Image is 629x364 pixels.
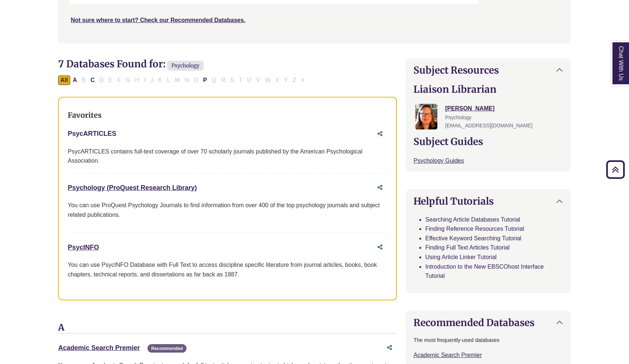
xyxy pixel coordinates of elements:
[373,240,387,254] button: Share this database
[425,216,520,223] a: Searching Article Databases Tutorial
[148,344,186,353] span: Recommended
[68,201,387,219] p: You can use ProQuest Psychology Journals to find information from over 400 of the top psychology ...
[425,264,544,279] a: Introduction to the New EBSCOhost Interface Tutorial
[201,75,209,85] button: Filter Results P
[406,311,571,334] button: Recommended Databases
[71,17,245,23] a: Not sure where to start? Check our Recommended Databases.
[425,235,521,241] a: Effective Keyword Searching Tutorial
[58,77,307,83] div: Alpha-list to filter by first letter of database name
[373,181,387,195] button: Share this database
[425,254,497,260] a: Using Article Linker Tutorial
[68,244,99,251] a: PsycINFO
[88,75,97,85] button: Filter Results C
[382,341,397,355] button: Share this database
[71,75,79,85] button: Filter Results A
[68,111,387,120] h3: Favorites
[425,244,509,251] a: Finding Full Text Articles Tutorial
[68,184,197,191] a: Psychology (ProQuest Research Library)
[445,123,532,128] span: [EMAIL_ADDRESS][DOMAIN_NAME]
[406,190,571,213] button: Helpful Tutorials
[604,165,627,174] a: Back to Top
[413,158,464,164] a: Psychology Guides
[58,322,397,333] h3: A
[58,58,166,70] span: 7 Databases Found for:
[445,105,494,112] a: [PERSON_NAME]
[425,226,524,232] a: Finding Reference Resources Tutorial
[68,260,387,279] div: You can use PsycINFO Database with Full Text to access discipline specific literature from journa...
[415,104,437,130] img: Jessica Moore
[413,352,482,358] a: Academic Search Premier
[413,136,563,147] h2: Subject Guides
[167,61,204,71] span: Psychology
[58,344,140,351] a: Academic Search Premier
[68,147,387,166] div: PsycARTICLES contains full-text coverage of over 70 scholarly journals published by the American ...
[373,127,387,141] button: Share this database
[413,336,563,344] p: The most frequently-used databases
[413,84,563,95] h2: Liaison Librarian
[58,75,70,85] button: All
[68,130,116,137] a: PsycARTICLES
[406,59,571,82] button: Subject Resources
[445,114,472,120] span: Psychology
